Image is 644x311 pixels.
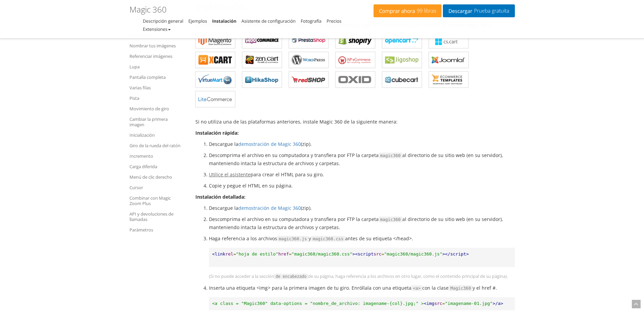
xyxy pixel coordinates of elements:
font: de encabezado [276,274,306,279]
font: = [233,251,236,257]
font: Inserta una etiqueta <img> para la primera imagen de tu giro. Enróllala con una etiqueta [209,285,411,291]
font: y [309,235,311,242]
font: Descargue la [209,205,238,211]
font: 99 libras [417,7,436,14]
font: Pista [129,95,139,101]
a: Menú de clic derecho [129,173,187,181]
a: demostración de Magic 360 [238,205,301,211]
font: "magic360/magic360.js" [384,251,442,257]
a: Obtenga el componente Magic 360 para redSHOP: rápido y fácil [289,71,329,88]
a: Asistente de configuración [241,18,295,24]
font: Cambiar la primera imagen [129,116,168,128]
font: antes de su etiqueta </head>. [345,235,413,242]
a: Consigue el módulo Magic 360 para X-Cart: rápido y fácil [195,52,235,68]
font: Instalación detallada: [195,194,245,200]
font: href [278,251,289,257]
a: Obtenga la extensión Magic 360 para Magento: rápida y fácil [195,32,235,48]
font: Si no utiliza una de las plataformas anteriores, instale Magic 360 de la siguiente manera: [195,118,398,125]
font: Varias filas [129,85,151,91]
a: Consigue el módulo Magic 360 para PrestaShop: rápido y fácil [289,32,329,48]
font: "magic360/magic360.css" [291,251,352,257]
a: Inicialización [129,131,187,139]
font: <script [355,251,374,257]
a: Pantalla completa [129,73,187,81]
a: Obtenga el complemento Magic 360 para Jigoshop: rápido y fácil [382,52,422,68]
a: Obtenga la extensión Magic 360 para plantillas de comercio electrónico: rápida y fácil [429,71,469,88]
a: Obtenga la extensión Magic 360 para OXID: rápida y fácil [335,71,375,88]
font: = [381,251,384,257]
font: Magic 360 [129,4,167,15]
a: Nombrar tus imágenes [129,42,187,50]
font: Descripción general [143,18,184,24]
font: al directorio de su sitio web (en su servidor), manteniendo intacta la estructura de archivos y c... [209,216,503,230]
font: al directorio de su sitio web (en su servidor), manteniendo intacta la estructura de archivos y c... [209,152,503,166]
a: Obtenga el complemento Magic 360 para CS-Cart: rápido y fácil [429,32,469,48]
a: Obtenga el complemento Magic 360 para WP e-Commerce: rápido y fácil [335,52,375,68]
font: Carga diferida [129,163,157,170]
font: > [352,251,355,257]
a: Cambiar la primera imagen [129,115,187,129]
font: Descomprima el archivo en su computadora y transfiera por FTP la carpeta [209,152,379,158]
font: Descargar [448,8,472,15]
font: Copie y pegue el HTML en su página. [209,182,293,189]
font: Incremento [129,153,153,159]
font: Menú de clic derecho [129,174,172,180]
font: y el href #. [473,285,497,291]
font: Movimiento de giro [129,106,169,112]
a: Obtén la aplicación Magic 360 para Shopify: rápida y fácil [335,32,375,48]
a: Varias filas [129,84,187,92]
a: Carga diferida [129,162,187,171]
a: Parámetros [129,226,187,234]
a: Obtenga el componente Magic 360 para HikaShop: rápido y fácil [242,71,282,88]
font: Comprar ahora [379,8,415,15]
font: (zip). [301,205,312,211]
font: Descomprima el archivo en su computadora y transfiera por FTP la carpeta [209,216,379,222]
font: = [442,301,445,306]
font: rel [225,251,233,257]
font: >/a> [493,301,503,306]
font: demostración de Magic 360 [238,141,301,147]
font: src [434,301,442,306]
a: Utilice el asistente [209,171,251,178]
a: Obtenga el componente Magic 360 para Joomla: rápido y fácil [429,52,469,68]
font: Prueba gratuita [474,7,509,14]
font: ></script> [442,251,469,257]
a: Movimiento de giro [129,105,187,113]
font: "hoja de estilo" [236,251,278,257]
a: Obtenga el complemento Magic 360 para Zen Cart: rápido y fácil [242,52,282,68]
a: Obtenga el componente Magic 360 para VirtueMart: rápido y fácil [195,71,235,88]
font: Instalación rápida: [195,130,239,136]
a: Ejemplos [188,18,207,24]
font: API y devoluciones de llamadas [129,211,173,222]
font: <link [212,251,225,257]
font: Extensiones [143,26,168,32]
font: Giro de la rueda del ratón [129,142,181,149]
font: Lupa [129,64,140,70]
a: Obtenga el complemento Magic 360 para WordPress: rápido y fácil [289,52,329,68]
font: <a> [413,286,421,291]
font: Haga referencia a los archivos [209,235,277,242]
font: Referenciar imágenes [129,53,172,59]
a: Fotografía [301,18,321,24]
a: Cursor [129,183,187,192]
font: magic360.css [313,236,343,241]
font: "imagename-01.jpg" [445,301,493,306]
a: DescargarPrueba gratuita [443,4,515,17]
font: <a class = "Magic360" data-options = "nombre_de_archivo: imagename-{col}.jpg;" > [212,301,424,306]
font: <img [424,301,434,306]
font: Inicialización [129,132,155,138]
font: src [374,251,381,257]
a: Incremento [129,152,187,160]
a: Precios [327,18,341,24]
a: Instalación [212,18,236,24]
a: Combinar con Magic Zoom Plus [129,194,187,207]
font: Pantalla completa [129,74,166,80]
a: Giro de la rueda del ratón [129,141,187,150]
a: Comprar ahora99 libras [374,4,442,17]
a: Obtenga el módulo Magic 360 para OpenCart: rápido y fácil [382,32,422,48]
a: Extensiones [143,26,171,32]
